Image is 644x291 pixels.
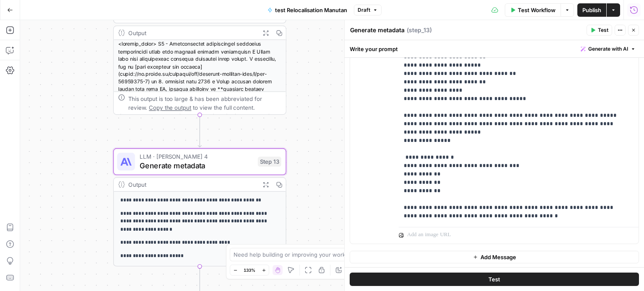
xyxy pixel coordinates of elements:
[407,26,432,34] span: ( step_13 )
[577,3,606,17] button: Publish
[275,6,347,14] span: test Relocalisation Manutan
[128,94,281,112] div: This output is too large & has been abbreviated for review. to view the full content.
[505,3,561,17] button: Test Workflow
[354,5,382,15] button: Draft
[350,273,639,286] button: Test
[480,253,516,261] span: Add Message
[577,44,639,54] button: Generate with AI
[345,40,644,57] div: Write your prompt
[149,104,191,111] span: Copy the output
[258,157,281,167] div: Step 13
[128,180,256,189] div: Output
[350,251,639,263] button: Add Message
[128,28,256,37] div: Output
[140,152,254,161] span: LLM · [PERSON_NAME] 4
[358,6,370,14] span: Draft
[587,25,612,36] button: Test
[262,3,352,17] button: test Relocalisation Manutan
[350,26,405,34] textarea: Generate metadata
[140,160,254,171] span: Generate metadata
[582,6,601,14] span: Publish
[198,115,201,147] g: Edge from step_11 to step_13
[588,45,628,53] span: Generate with AI
[518,6,556,14] span: Test Workflow
[244,267,255,273] span: 133%
[488,275,500,283] span: Test
[598,26,608,34] span: Test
